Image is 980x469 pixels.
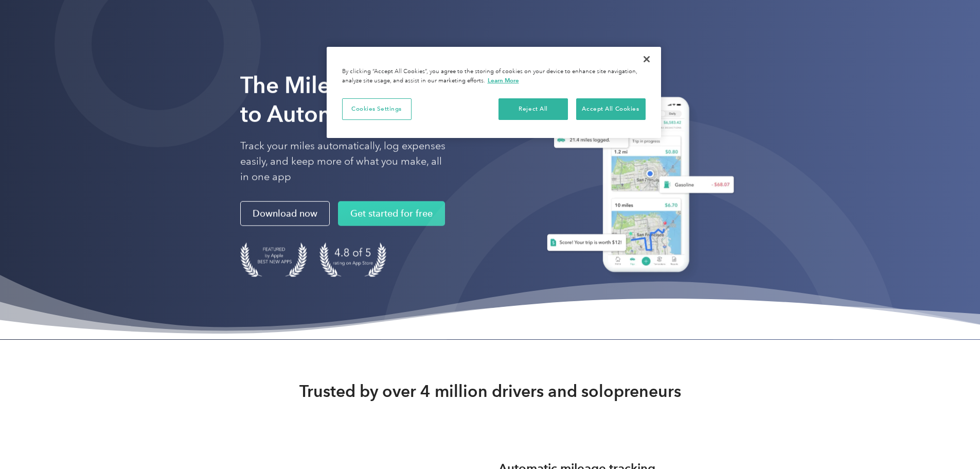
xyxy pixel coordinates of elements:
[240,138,446,185] p: Track your miles automatically, log expenses easily, and keep more of what you make, all in one app
[342,67,646,85] div: By clicking “Accept All Cookies”, you agree to the storing of cookies on your device to enhance s...
[498,98,568,120] button: Reject All
[338,201,445,226] a: Get started for free
[319,242,386,277] img: 4.9 out of 5 stars on the app store
[327,47,661,138] div: Cookie banner
[240,242,307,277] img: Badge for Featured by Apple Best New Apps
[240,201,330,226] a: Download now
[299,381,681,402] strong: Trusted by over 4 million drivers and solopreneurs
[240,72,513,128] strong: The Mileage Tracking App to Automate Your Logs
[342,98,412,120] button: Cookies Settings
[576,98,646,120] button: Accept All Cookies
[488,77,519,84] a: More information about your privacy, opens in a new tab
[635,48,658,71] button: Close
[327,47,661,138] div: Privacy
